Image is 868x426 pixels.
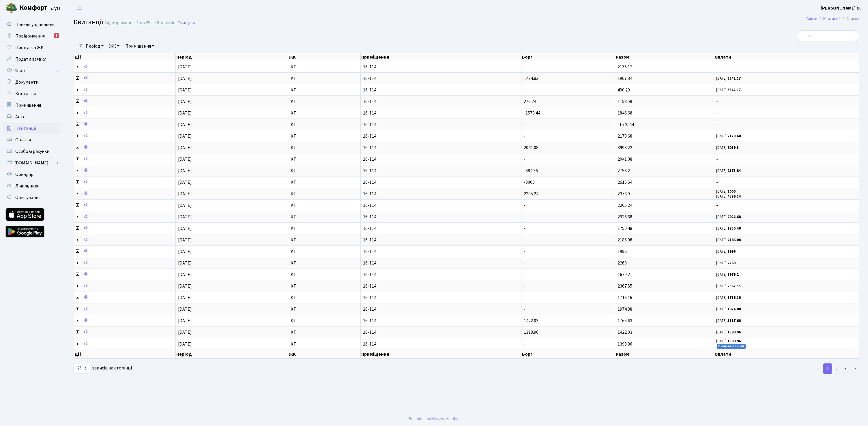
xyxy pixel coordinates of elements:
span: 2170.68 [618,133,632,139]
span: - [716,180,857,185]
select: записів на сторінці [74,363,90,374]
th: Разом [615,350,714,359]
span: Лічильники [15,183,40,189]
span: 1398.96 [524,329,538,335]
span: 2205.24 [524,191,538,197]
a: [PERSON_NAME] О. [821,5,861,12]
span: -1570.44 [618,121,634,128]
small: [DATE]: [716,134,741,139]
span: - [524,87,525,93]
span: - [524,121,525,128]
span: [DATE] [178,133,192,139]
th: Період [176,53,288,61]
span: [DATE] [178,294,192,301]
span: 2758.2 [618,168,630,174]
nav: breadcrumb [798,13,868,25]
small: [DATE]: [716,249,736,254]
b: 1398.96 [727,330,741,335]
span: КТ [291,134,358,138]
span: 2041.08 [524,144,538,151]
span: - [524,156,525,162]
span: Подати заявку [15,56,46,62]
span: 1846.68 [618,110,632,116]
a: [DOMAIN_NAME] [3,157,61,169]
a: Лічильники [3,180,61,192]
span: [DATE] [178,87,192,93]
span: 2186.08 [618,237,632,243]
span: - [524,271,525,278]
a: Оплати [3,134,61,146]
span: - [716,65,857,69]
span: Панель управління [15,21,54,28]
span: [DATE] [178,214,192,220]
span: [DATE] [178,75,192,82]
span: 16-114 [363,284,519,288]
input: Пошук... [797,30,859,41]
span: Квитанції [15,125,36,132]
span: КТ [291,145,358,150]
span: 16-114 [363,88,519,92]
span: [DATE] [178,144,192,151]
span: Особові рахунки [15,148,49,155]
th: Приміщення [361,350,521,359]
span: 1434.83 [524,75,538,82]
a: Квитанції [3,123,61,134]
span: - [524,237,525,243]
span: 16-114 [363,76,519,81]
a: Період [83,41,106,51]
th: Борг [521,350,615,359]
b: 2373.84 [727,168,741,173]
span: КТ [291,76,358,81]
span: КТ [291,272,358,277]
a: 2 [832,363,841,374]
span: - [524,64,525,70]
span: КТ [291,261,358,265]
a: Спорт [3,65,61,76]
span: -1570.44 [524,110,540,116]
a: Приміщення [3,100,61,111]
span: 1907.34 [618,75,632,82]
th: ЖК [288,350,361,359]
span: КТ [291,215,358,219]
span: 1750.48 [618,225,632,232]
b: 3000 [727,189,736,194]
a: Приміщення [123,41,157,51]
a: Особові рахунки [3,146,61,157]
b: 1398.96 [727,339,741,344]
span: 16-114 [363,342,519,346]
span: КТ [291,88,358,92]
span: 1398.96 [618,341,632,347]
span: Пропуск в ЖК [15,44,44,51]
span: 16-114 [363,330,519,335]
span: [DATE] [178,202,192,209]
th: ЖК [288,53,361,61]
b: 1974.88 [727,307,741,312]
span: Орендарі [15,171,35,178]
span: - [524,260,525,266]
span: [DATE] [178,237,192,243]
span: КТ [291,249,358,254]
th: Період [176,350,288,359]
a: Документи [3,76,61,88]
span: 1679.2 [618,271,630,278]
span: [DATE] [178,191,192,197]
span: -384.36 [524,168,538,174]
a: 1 [823,363,832,374]
div: Відображено з 1 по 25 з 58 записів. [105,20,176,26]
a: Повідомлення8 [3,30,61,42]
small: [DATE]: [716,295,741,300]
th: Дії [74,53,176,61]
span: 16-114 [363,157,519,162]
span: КТ [291,238,358,242]
b: 2926.68 [727,214,741,219]
span: [DATE] [178,179,192,185]
span: - [524,248,525,255]
small: [DATE]: [716,330,741,335]
span: Квитанції [74,17,104,27]
b: 2367.55 [727,284,741,289]
span: 1422.03 [618,329,632,335]
small: [DATE]: [716,272,739,277]
span: [DATE] [178,341,192,347]
b: 1750.48 [727,226,741,231]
